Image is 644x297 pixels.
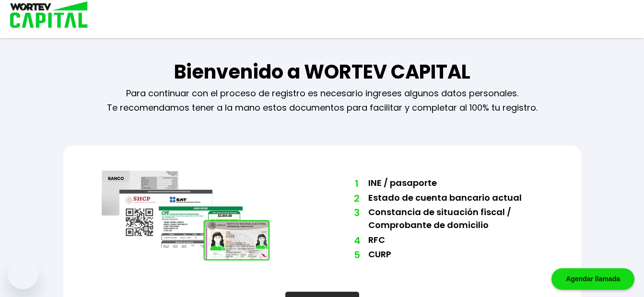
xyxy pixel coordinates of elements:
[8,259,38,289] iframe: Botón para iniciar la ventana de mensajería
[368,248,543,263] li: CURP
[354,176,359,191] span: 1
[174,57,470,86] h1: Bienvenido a WORTEV CAPITAL
[368,206,543,233] li: Constancia de situación fiscal / Comprobante de domicilio
[354,233,359,248] span: 4
[551,268,634,290] div: Agendar llamada
[368,176,543,191] li: INE / pasaporte
[368,191,543,206] li: Estado de cuenta bancario actual
[354,248,359,262] span: 5
[107,86,538,115] p: Para continuar con el proceso de registro es necesario ingreses algunos datos personales. Te reco...
[354,191,359,206] span: 2
[368,233,543,248] li: RFC
[354,206,359,220] span: 3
